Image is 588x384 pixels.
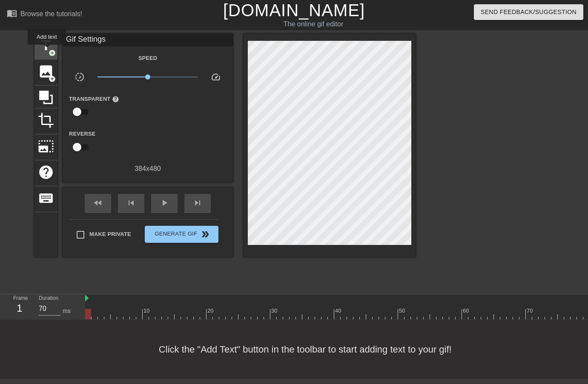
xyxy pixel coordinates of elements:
span: double_arrow [200,229,210,239]
label: Reverse [69,130,95,138]
div: The online gif editor [200,19,426,29]
div: ms [63,307,71,316]
span: Send Feedback/Suggestion [481,7,577,17]
span: add_circle [49,49,56,57]
span: Generate Gif [148,229,215,239]
span: speed [211,72,221,82]
label: Duration [39,296,58,301]
div: Gif Settings [63,34,233,46]
span: crop [38,112,54,128]
span: slow_motion_video [75,72,85,82]
span: add_circle [49,75,56,82]
a: Browse the tutorials! [7,8,82,21]
button: Generate Gif [145,226,218,243]
div: 60 [463,307,470,315]
label: Transparent [69,95,119,103]
span: help [38,164,54,180]
div: 30 [271,307,279,315]
span: menu_book [7,8,17,18]
div: Browse the tutorials! [20,10,82,17]
div: Frame [7,294,32,319]
div: 384 x 480 [63,164,233,174]
div: 20 [207,307,215,315]
div: 10 [143,307,151,315]
span: help [112,96,119,103]
div: 40 [335,307,343,315]
div: 50 [399,307,407,315]
span: fast_rewind [93,198,103,208]
div: 1 [13,301,26,316]
a: [DOMAIN_NAME] [223,1,365,20]
span: Make Private [89,230,131,239]
div: 70 [527,307,534,315]
button: Send Feedback/Suggestion [474,4,583,20]
span: image [38,63,54,80]
span: title [38,37,54,54]
span: keyboard [38,190,54,206]
span: skip_next [192,198,203,208]
span: skip_previous [126,198,136,208]
label: Speed [138,54,157,63]
span: play_arrow [159,198,169,208]
span: photo_size_select_large [38,138,54,154]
